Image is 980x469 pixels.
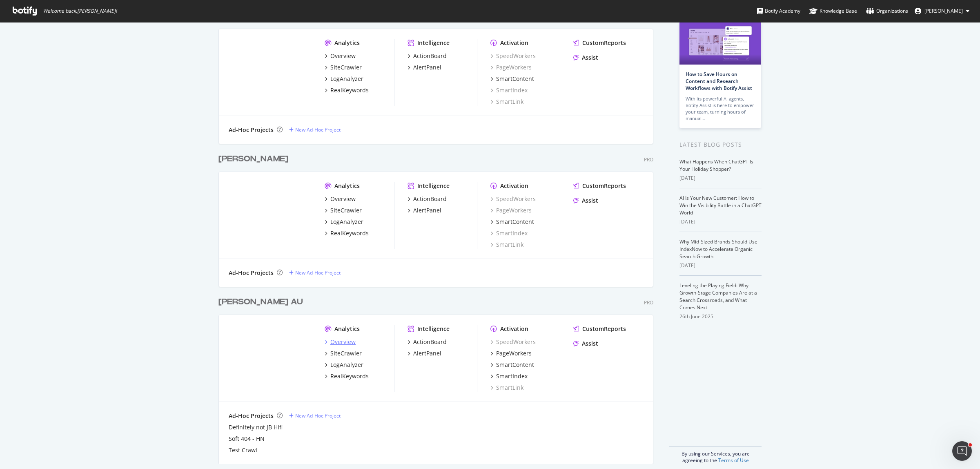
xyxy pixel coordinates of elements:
img: harveynorman.com.au [229,325,312,391]
a: CustomReports [573,182,626,190]
a: Test Crawl [229,446,257,454]
span: Matt Smiles [924,7,963,14]
a: AlertPanel [408,349,441,357]
div: [PERSON_NAME] AU [218,296,303,308]
div: [DATE] [679,262,762,269]
div: CustomReports [582,325,626,333]
div: Activation [500,182,528,190]
div: RealKeywords [330,86,369,94]
div: PageWorkers [496,349,532,357]
div: New Ad-Hoc Project [295,126,341,133]
div: AlertPanel [413,206,441,214]
a: SmartLink [490,241,523,249]
a: SpeedWorkers [490,338,536,346]
a: AlertPanel [408,206,441,214]
a: PageWorkers [490,63,532,71]
div: RealKeywords [330,229,369,237]
a: RealKeywords [325,372,369,380]
a: SmartIndex [490,372,528,380]
div: Intelligence [417,325,450,333]
a: SmartContent [490,75,534,83]
a: AlertPanel [408,63,441,71]
img: How to Save Hours on Content and Research Workflows with Botify Assist [679,22,761,65]
div: Pro [644,299,653,306]
a: Assist [573,197,598,205]
div: Analytics [334,182,360,190]
a: SiteCrawler [325,206,362,214]
div: CustomReports [582,39,626,47]
div: LogAnalyzer [330,361,363,369]
div: Botify Academy [757,7,800,15]
div: PageWorkers [490,206,532,214]
a: [PERSON_NAME] AU [218,296,306,308]
div: LogAnalyzer [330,75,363,83]
a: New Ad-Hoc Project [289,412,341,419]
img: www.joycemayne.com.au [229,182,312,248]
a: Assist [573,339,598,348]
a: ActionBoard [408,195,447,203]
div: New Ad-Hoc Project [295,412,341,419]
a: SmartContent [490,218,534,226]
a: SpeedWorkers [490,52,536,60]
a: LogAnalyzer [325,218,363,226]
a: How to Save Hours on Content and Research Workflows with Botify Assist [686,71,752,92]
div: Analytics [334,325,360,333]
a: CustomReports [573,325,626,333]
div: SmartIndex [490,229,528,237]
div: Organizations [866,7,908,15]
a: RealKeywords [325,86,369,94]
div: LogAnalyzer [330,218,363,226]
a: ActionBoard [408,52,447,60]
div: SmartIndex [490,86,528,94]
iframe: Intercom live chat [952,441,972,461]
span: Welcome back, [PERSON_NAME] ! [43,8,117,14]
a: Overview [325,52,356,60]
div: Intelligence [417,39,450,47]
a: SmartContent [490,361,534,369]
a: RealKeywords [325,229,369,237]
a: LogAnalyzer [325,75,363,83]
a: CustomReports [573,39,626,47]
div: Intelligence [417,182,450,190]
div: Ad-Hoc Projects [229,412,274,420]
a: What Happens When ChatGPT Is Your Holiday Shopper? [679,158,753,172]
a: SpeedWorkers [490,195,536,203]
div: Overview [330,338,356,346]
div: ActionBoard [413,195,447,203]
a: LogAnalyzer [325,361,363,369]
img: www.domayne.com.au [229,39,312,105]
button: [PERSON_NAME] [908,4,976,18]
a: Soft 404 - HN [229,435,265,443]
a: AI Is Your New Customer: How to Win the Visibility Battle in a ChatGPT World [679,194,762,216]
a: Overview [325,338,356,346]
div: ActionBoard [413,52,447,60]
div: AlertPanel [413,63,441,71]
div: CustomReports [582,182,626,190]
div: SmartIndex [496,372,528,380]
a: ActionBoard [408,338,447,346]
div: Knowledge Base [809,7,857,15]
div: With its powerful AI agents, Botify Assist is here to empower your team, turning hours of manual… [686,96,755,122]
div: 26th June 2025 [679,313,762,320]
div: AlertPanel [413,349,441,357]
div: Activation [500,325,528,333]
div: Assist [582,339,598,348]
div: Pro [644,156,653,163]
a: New Ad-Hoc Project [289,269,341,276]
a: SiteCrawler [325,349,362,357]
a: Why Mid-Sized Brands Should Use IndexNow to Accelerate Organic Search Growth [679,238,757,260]
a: SmartLink [490,384,523,392]
a: Definitely not JB Hifi [229,423,283,431]
a: SmartLink [490,98,523,106]
div: SmartContent [496,218,534,226]
a: Overview [325,195,356,203]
